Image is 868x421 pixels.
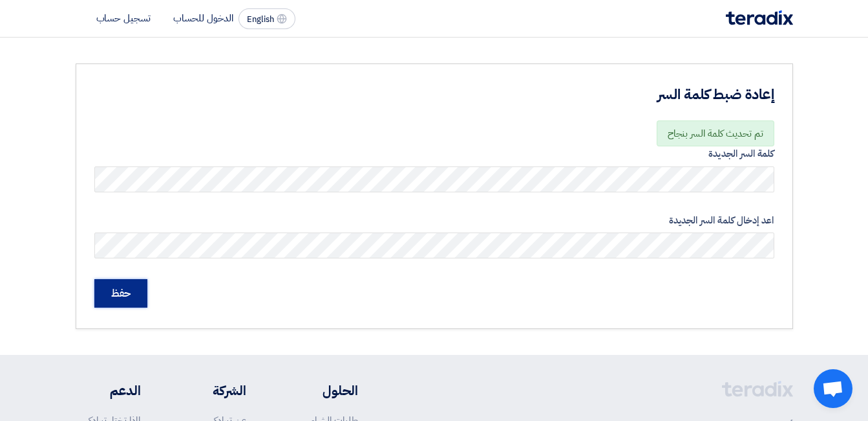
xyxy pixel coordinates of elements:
[238,8,295,29] button: English
[76,381,141,400] li: الدعم
[285,381,358,400] li: الحلول
[94,279,147,308] input: حفظ
[96,11,151,25] li: تسجيل حساب
[814,369,852,408] div: Open chat
[726,10,793,25] img: Teradix logo
[657,120,774,147] div: تم تحديث كلمة السر بنجاح
[94,146,774,161] label: كلمة السر الجديدة
[179,381,246,400] li: الشركة
[94,213,774,228] label: اعد إدخال كلمة السر الجديدة
[400,85,774,105] h3: إعادة ضبط كلمة السر
[173,11,233,25] li: الدخول للحساب
[247,15,274,24] span: English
